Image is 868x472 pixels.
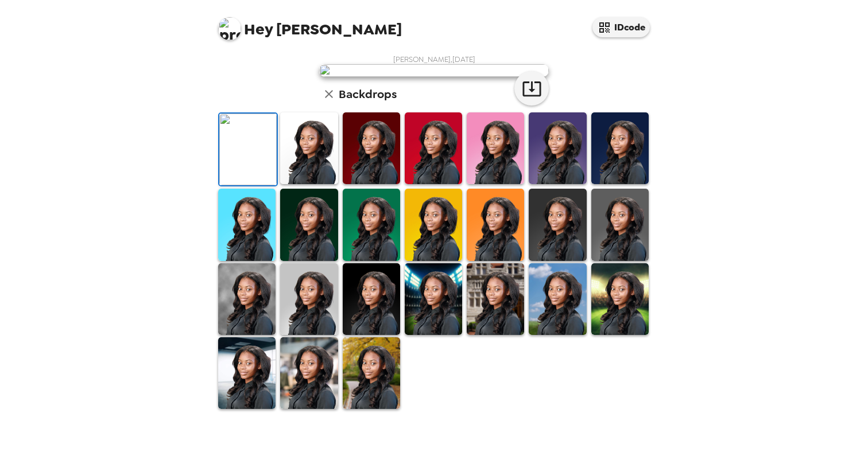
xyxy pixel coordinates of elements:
[218,17,241,40] img: profile pic
[244,19,273,40] span: Hey
[218,11,402,37] span: [PERSON_NAME]
[393,54,475,64] span: [PERSON_NAME] , [DATE]
[339,85,397,103] h6: Backdrops
[592,17,650,37] button: IDcode
[319,64,549,77] img: user
[219,114,277,185] img: Original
